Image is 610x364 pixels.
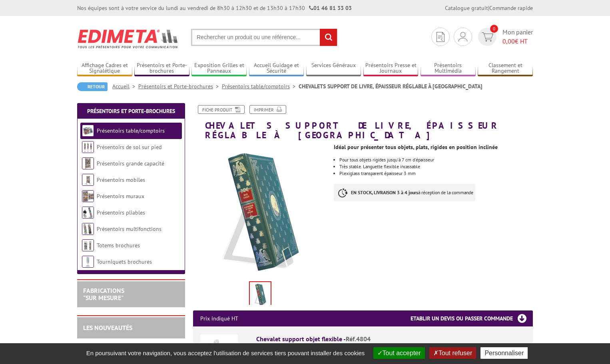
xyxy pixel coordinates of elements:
img: chevalets_4804.jpg [250,282,271,307]
h1: CHEVALETS SUPPORT DE LIVRE, ÉPAISSEUR RÉGLABLE À [GEOGRAPHIC_DATA] [187,105,539,140]
img: Présentoirs mobiles [82,174,94,186]
img: Tourniquets brochures [82,256,94,268]
input: rechercher [320,29,337,46]
p: Prix indiqué HT [200,310,238,326]
img: Présentoirs table/comptoirs [82,125,94,137]
a: Exposition Grilles et Panneaux [191,62,247,75]
img: devis rapide [458,32,467,42]
a: LES NOUVEAUTÉS [83,324,132,332]
a: Présentoirs Multimédia [421,62,476,75]
strong: EN STOCK, LIVRAISON 3 à 4 jours [351,189,418,195]
img: Présentoirs muraux [82,190,94,202]
img: devis rapide [437,32,445,42]
a: Commande rapide [489,4,533,12]
div: Chevalet support objet flexible - [256,334,526,344]
a: Classement et Rangement [478,62,533,75]
li: Très stable. Languette flexible incassable [339,164,533,169]
a: Affichage Cadres et Signalétique [77,62,132,75]
img: Présentoirs pliables [82,207,94,219]
li: Plexiglass transparent épaisseur 3 mm [339,171,533,176]
a: devis rapide 0 Mon panier 0,00€ HT [476,28,533,46]
li: Pour tous objets rigides jusqu'à 7 cm d'épaisseur [339,157,533,162]
a: Imprimer [249,105,286,114]
img: Edimeta [77,24,179,54]
a: Accueil [112,83,138,90]
div: | [445,4,533,12]
button: Personnaliser (fenêtre modale) [480,347,528,359]
a: Présentoirs grande capacité [97,160,164,167]
img: devis rapide [482,32,493,42]
span: 0 [490,25,498,33]
a: Retour [77,82,108,91]
div: Nos équipes sont à votre service du lundi au vendredi de 8h30 à 12h30 et de 13h30 à 17h30 [77,4,352,12]
li: CHEVALETS SUPPORT DE LIVRE, ÉPAISSEUR RÉGLABLE À [GEOGRAPHIC_DATA] [299,82,482,90]
a: Présentoirs et Porte-brochures [87,107,175,115]
a: Présentoirs table/comptoirs [222,83,299,90]
p: à réception de la commande [334,184,475,201]
button: Tout refuser [429,347,476,359]
img: chevalets_4804.jpg [193,144,328,278]
a: Présentoirs pliables [97,209,145,216]
span: € HT [502,37,533,46]
a: Présentoirs table/comptoirs [97,127,165,134]
a: Accueil Guidage et Sécurité [249,62,304,75]
a: Présentoirs et Porte-brochures [138,83,222,90]
input: Rechercher un produit ou une référence... [191,29,337,46]
span: Mon panier [502,28,533,46]
img: Totems brochures [82,239,94,251]
span: 0,00 [502,37,515,45]
img: Présentoirs multifonctions [82,223,94,235]
span: Réf.4804 [346,335,371,343]
a: Tourniquets brochures [97,258,152,265]
img: Présentoirs grande capacité [82,157,94,169]
h3: Etablir un devis ou passer commande [411,310,533,326]
a: Présentoirs muraux [97,193,144,200]
strong: Idéal pour présenter tous objets, plats, rigides en position inclinée [334,143,498,151]
a: Catalogue gratuit [445,4,488,12]
a: Services Généraux [306,62,361,75]
a: Présentoirs de sol sur pied [97,143,161,151]
a: Présentoirs Presse et Journaux [363,62,419,75]
a: Présentoirs mobiles [97,176,145,183]
strong: 01 46 81 33 03 [309,4,352,12]
img: Présentoirs de sol sur pied [82,141,94,153]
a: Fiche produit [198,105,245,114]
a: Présentoirs et Porte-brochures [134,62,189,75]
a: Totems brochures [97,242,140,249]
span: En poursuivant votre navigation, vous acceptez l'utilisation de services tiers pouvant installer ... [82,350,369,356]
a: FABRICATIONS"Sur Mesure" [83,286,124,302]
a: Présentoirs multifonctions [97,225,161,233]
button: Tout accepter [373,347,425,359]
